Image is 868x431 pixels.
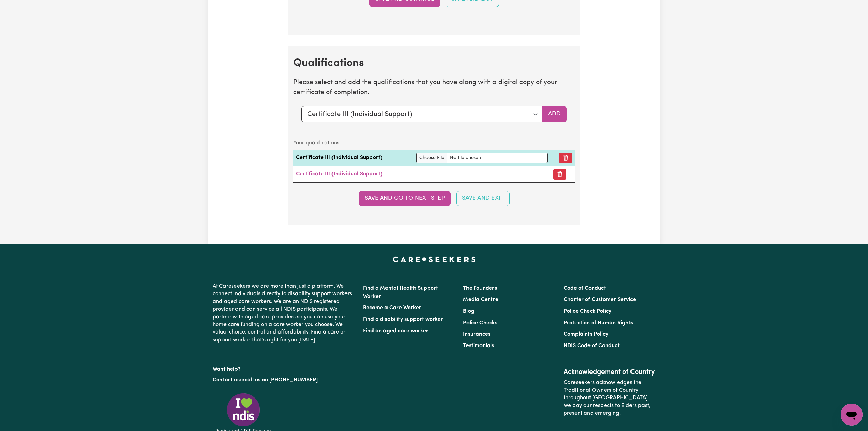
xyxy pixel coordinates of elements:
[293,150,413,166] td: Certificate III (Individual Support)
[463,286,497,291] a: The Founders
[542,106,567,122] button: Add selected qualification
[293,136,575,150] caption: Your qualifications
[463,343,494,349] a: Testimonials
[564,320,633,326] a: Protection of Human Rights
[553,169,566,180] button: Remove certificate
[564,286,606,291] a: Code of Conduct
[463,297,498,302] a: Media Centre
[359,191,451,206] button: Save and go to next step
[213,377,240,383] a: Contact us
[564,368,655,376] h2: Acknowledgement of Country
[293,78,575,98] p: Please select and add the qualifications that you have along with a digital copy of your certific...
[564,376,655,420] p: Careseekers acknowledges the Traditional Owners of Country throughout [GEOGRAPHIC_DATA]. We pay o...
[564,343,620,349] a: NDIS Code of Conduct
[841,404,863,426] iframe: Button to launch messaging window
[463,331,490,337] a: Insurances
[564,331,608,337] a: Complaints Policy
[564,297,636,302] a: Charter of Customer Service
[456,191,510,206] button: Save and Exit
[245,377,318,383] a: call us on [PHONE_NUMBER]
[559,153,572,163] button: Remove qualification
[564,309,611,314] a: Police Check Policy
[213,363,355,373] p: Want help?
[296,171,382,177] a: Certificate III (Individual Support)
[363,328,429,334] a: Find an aged care worker
[293,57,575,70] h2: Qualifications
[363,317,443,322] a: Find a disability support worker
[363,286,438,299] a: Find a Mental Health Support Worker
[213,280,355,347] p: At Careseekers we are more than just a platform. We connect individuals directly to disability su...
[213,374,355,387] p: or
[363,305,421,311] a: Become a Care Worker
[463,309,474,314] a: Blog
[393,257,476,262] a: Careseekers home page
[463,320,497,326] a: Police Checks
